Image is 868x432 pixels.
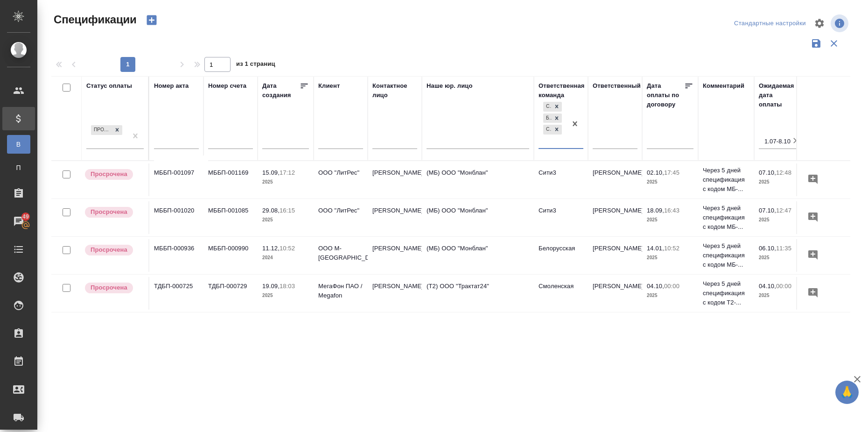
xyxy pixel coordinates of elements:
div: Номер акта [154,81,189,91]
td: [PERSON_NAME] [588,201,642,234]
p: 2025 [759,253,805,262]
td: ТДБП-000725 [149,277,203,310]
td: [PERSON_NAME] [368,277,422,310]
p: 14.01, [647,245,664,252]
div: Статус оплаты [86,81,132,91]
div: Клиент [318,81,340,91]
p: 07.10, [759,169,776,176]
p: 2025 [262,177,309,187]
p: Просрочена [91,170,127,179]
span: 49 [17,212,35,221]
p: 11.12, [262,245,280,252]
p: Просрочена [91,207,127,217]
div: Просрочена [90,124,123,136]
td: МББП-001169 [203,163,258,196]
p: 19.09, [262,283,280,290]
p: 11:35 [776,245,791,252]
p: 18:03 [280,283,295,290]
p: 2025 [759,177,805,187]
div: Номер счета [208,81,246,91]
p: 04.10, [647,283,664,290]
p: 2025 [262,291,309,300]
p: 2025 [647,291,693,300]
div: Дата создания [262,81,300,100]
div: Ответственный [593,81,641,91]
td: [PERSON_NAME] [588,163,642,196]
td: (МБ) ООО "Монблан" [422,163,534,196]
a: В [7,135,30,154]
p: 16:43 [664,207,679,214]
a: 49 [2,210,35,233]
p: 06.10, [759,245,776,252]
td: Сити3 [534,201,588,234]
p: Через 5 дней спецификация с кодом МБ-... [703,166,749,194]
p: Через 5 дней спецификация с кодом МБ-... [703,241,749,269]
td: МББП-001085 [203,201,258,234]
a: П [7,158,30,177]
p: Просрочена [91,245,127,255]
td: ТДБП-000729 [203,277,258,310]
td: [PERSON_NAME] [368,201,422,234]
p: ООО "ЛитРес" [318,168,363,177]
td: (МБ) ООО "Монблан" [422,201,534,234]
span: В [12,140,26,149]
p: 12:47 [776,207,791,214]
p: 2025 [759,215,805,225]
p: ООО "ЛитРес" [318,206,363,215]
p: 2025 [647,177,693,187]
p: 2025 [262,215,309,225]
p: МегаФон ПАО / Megafon [318,282,363,300]
p: 2025 [647,215,693,225]
span: П [12,163,26,172]
td: МББП-000990 [203,239,258,272]
p: 16:15 [280,207,295,214]
div: Ответственная команда [539,81,585,100]
td: Сити3 [534,163,588,196]
p: Через 5 дней спецификация с кодом МБ-... [703,204,749,232]
p: 18.09, [647,207,664,214]
div: Белорусская [543,113,552,123]
td: МББП-000936 [149,239,203,272]
p: 2025 [647,253,693,262]
button: Создать [140,12,163,28]
td: (МБ) ООО "Монблан" [422,239,534,272]
div: Контактное лицо [372,81,417,100]
p: 17:45 [664,169,679,176]
td: (Т2) ООО "Трактат24" [422,277,534,310]
p: 15.09, [262,169,280,176]
td: [PERSON_NAME] [588,239,642,272]
div: Сити3, Белорусская, Смоленская [542,124,563,135]
td: [PERSON_NAME] [368,239,422,272]
div: split button [732,16,808,31]
p: 17:12 [280,169,295,176]
p: Просрочена [91,283,127,292]
span: из 1 страниц [236,58,275,72]
td: [PERSON_NAME] [368,163,422,196]
td: [PERSON_NAME] [588,277,642,310]
div: Сити3 [543,102,552,112]
p: 2025 [759,291,805,300]
span: Посмотреть информацию [831,14,850,32]
p: 10:52 [664,245,679,252]
div: Комментарий [703,81,744,91]
div: Сити3, Белорусская, Смоленская [542,113,563,124]
button: 🙏 [835,381,859,404]
div: Смоленская [543,125,552,135]
p: Через 5 дней спецификация с кодом Т2-... [703,279,749,307]
p: 29.08, [262,207,280,214]
td: МББП-001020 [149,201,203,234]
p: 00:00 [664,283,679,290]
div: Сити3, Белорусская, Смоленская [542,101,563,113]
div: Дата оплаты по договору [647,81,684,109]
span: Настроить таблицу [808,12,831,35]
p: ООО М-[GEOGRAPHIC_DATA] [318,244,363,262]
button: Сбросить фильтры [825,35,843,52]
p: 00:00 [776,283,791,290]
div: Наше юр. лицо [427,81,473,91]
td: Белорусская [534,239,588,272]
p: 10:52 [280,245,295,252]
td: МББП-001097 [149,163,203,196]
td: Смоленская [534,277,588,310]
span: Спецификации [51,12,137,27]
p: 07.10, [759,207,776,214]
